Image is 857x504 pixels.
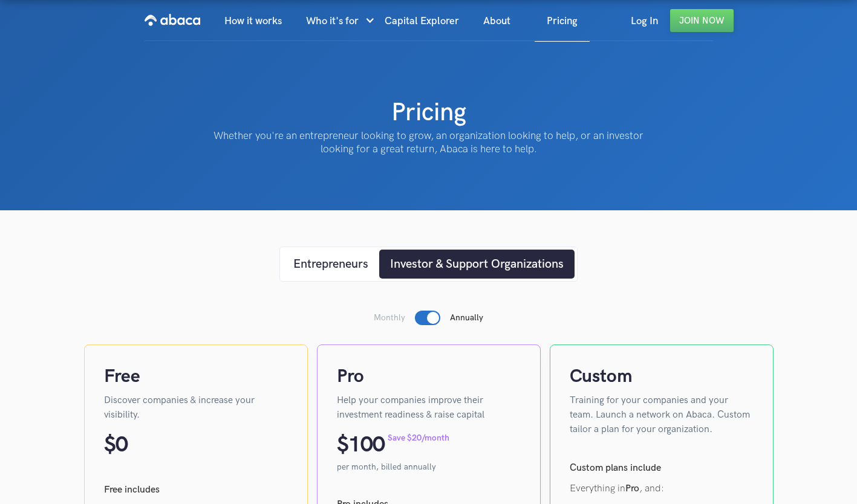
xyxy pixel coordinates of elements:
p: 0 [116,432,128,459]
p: $ [104,432,116,459]
div: Entrepreneurs [293,255,368,273]
a: How it works [212,1,294,42]
strong: Pro [625,483,639,494]
a: Capital Explorer [373,1,471,42]
p: $ [337,432,348,459]
h4: Free [104,364,288,389]
div: Who it's for [306,1,359,42]
p: Everything in , and: [570,482,754,496]
p: Discover companies & increase your visibility. [104,393,288,422]
a: Log In [619,1,670,42]
a: home [145,1,200,40]
p: 100 [348,432,385,459]
a: Pricing [535,1,590,42]
div: Who it's for [306,1,373,42]
p: Whether you're an entrepreneur looking to grow, an organization looking to help, or an investor l... [205,129,653,156]
p: Save $20/month [388,432,449,444]
p: Training for your companies and your team. Launch a network on Abaca. Custom tailor a plan for yo... [570,393,754,437]
strong: Custom plans include [570,462,661,474]
h4: Custom [570,364,754,389]
h4: Pro [337,364,521,389]
div: Investor & Support Organizations [390,255,564,273]
img: Abaca logo [145,10,200,30]
p: per month, billed annually [337,461,521,473]
strong: Free includes [104,484,160,496]
a: Join Now [670,9,734,32]
p: Annually [450,312,483,324]
a: About [471,1,523,42]
p: Help your companies improve their investment readiness & raise capital [337,393,521,422]
h1: Pricing [391,97,466,129]
p: Monthly [374,312,405,324]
